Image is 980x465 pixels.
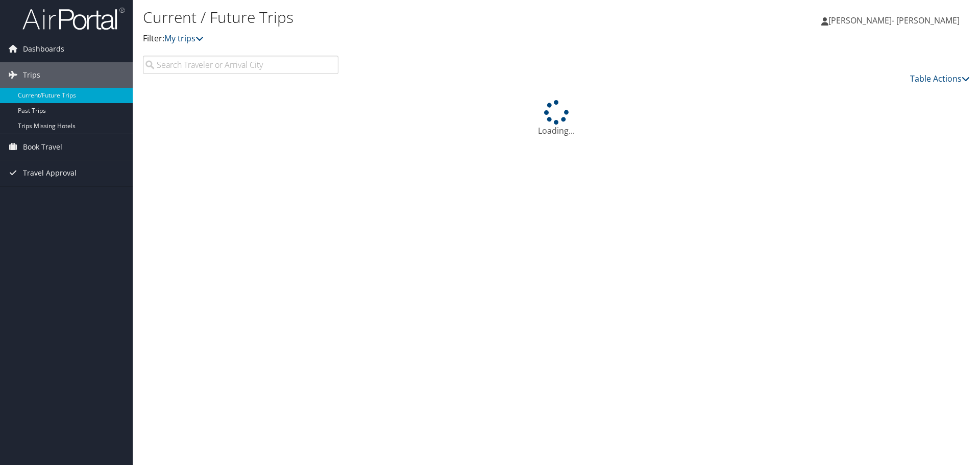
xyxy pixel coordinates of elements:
[23,160,77,186] span: Travel Approval
[910,73,970,84] a: Table Actions
[143,7,694,28] h1: Current / Future Trips
[22,7,125,31] img: airportal-logo.png
[821,5,970,36] a: [PERSON_NAME]- [PERSON_NAME]
[143,32,694,45] p: Filter:
[164,33,204,44] a: My trips
[23,62,40,88] span: Trips
[143,100,970,137] div: Loading...
[23,36,64,62] span: Dashboards
[828,15,960,26] span: [PERSON_NAME]- [PERSON_NAME]
[143,56,338,74] input: Search Traveler or Arrival City
[23,134,62,160] span: Book Travel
